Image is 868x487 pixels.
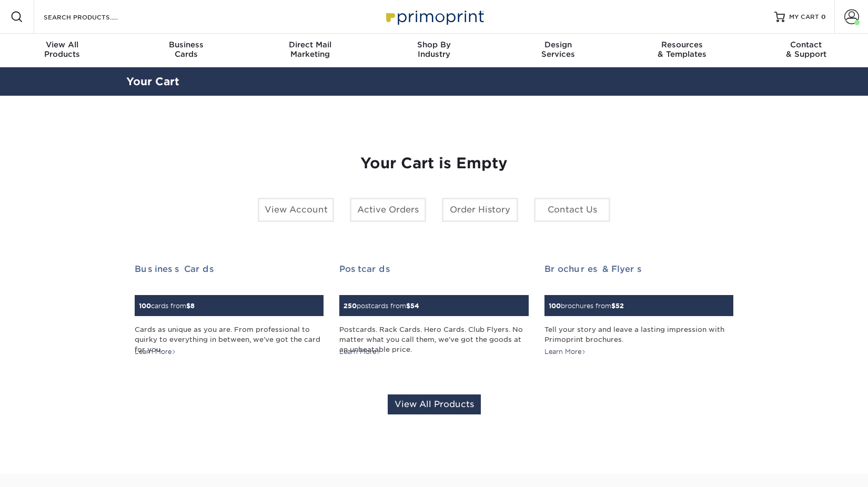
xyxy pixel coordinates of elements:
[442,198,518,222] a: Order History
[124,40,248,59] div: Cards
[135,155,733,173] h1: Your Cart is Empty
[534,198,610,222] a: Contact Us
[744,34,868,67] a: Contact& Support
[549,302,624,310] small: brochures from
[339,289,340,289] img: Postcards
[388,394,481,414] a: View All Products
[139,302,195,310] small: cards from
[248,40,372,49] span: Direct Mail
[339,264,528,274] h2: Postcards
[344,302,357,310] span: 250
[135,264,324,274] h2: Business Cards
[248,40,372,59] div: Marketing
[611,302,615,310] span: $
[410,302,419,310] span: 54
[339,324,528,340] div: Postcards. Rack Cards. Hero Cards. Club Flyers. No matter what you call them, we've got the goods...
[135,347,176,357] div: Learn More
[381,5,487,28] img: Primoprint
[258,198,334,222] a: View Account
[620,40,744,59] div: & Templates
[620,34,744,67] a: Resources& Templates
[544,324,733,340] div: Tell your story and leave a lasting impression with Primoprint brochures.
[124,40,248,49] span: Business
[126,75,179,88] a: Your Cart
[496,40,620,59] div: Services
[496,40,620,49] span: Design
[372,34,496,67] a: Shop ByIndustry
[186,302,190,310] span: $
[248,34,372,67] a: Direct MailMarketing
[821,13,826,21] span: 0
[620,40,744,49] span: Resources
[544,264,733,357] a: Brochures & Flyers 100brochures from$52 Tell your story and leave a lasting impression with Primo...
[43,11,145,23] input: SEARCH PRODUCTS.....
[339,347,381,357] div: Learn More
[406,302,410,310] span: $
[615,302,624,310] span: 52
[139,302,151,310] span: 100
[544,347,586,357] div: Learn More
[190,302,195,310] span: 8
[135,289,135,289] img: Business Cards
[549,302,561,310] span: 100
[372,40,496,59] div: Industry
[744,40,868,59] div: & Support
[124,34,248,67] a: BusinessCards
[544,264,733,274] h2: Brochures & Flyers
[339,264,528,357] a: Postcards 250postcards from$54 Postcards. Rack Cards. Hero Cards. Club Flyers. No matter what you...
[135,324,324,340] div: Cards as unique as you are. From professional to quirky to everything in between, we've got the c...
[372,40,496,49] span: Shop By
[789,13,819,22] span: MY CART
[744,40,868,49] span: Contact
[350,198,426,222] a: Active Orders
[344,302,419,310] small: postcards from
[496,34,620,67] a: DesignServices
[135,264,324,357] a: Business Cards 100cards from$8 Cards as unique as you are. From professional to quirky to everyth...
